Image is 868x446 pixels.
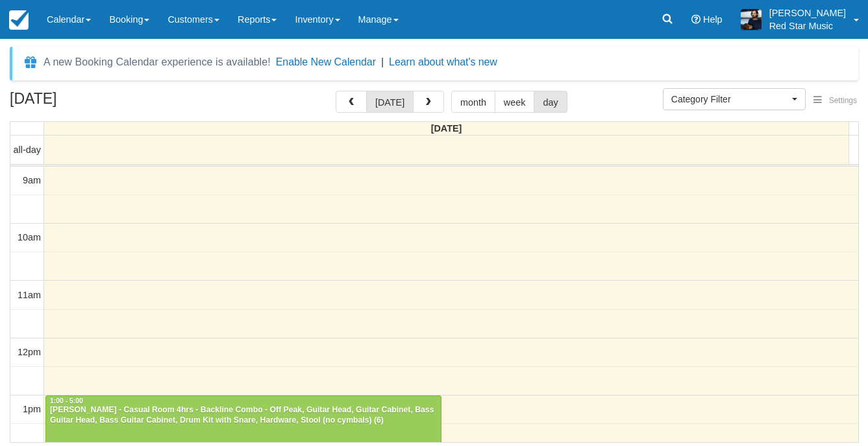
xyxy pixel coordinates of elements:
[691,15,701,24] i: Help
[18,290,41,300] span: 11am
[381,56,384,67] span: |
[23,175,41,185] span: 9am
[671,93,789,106] span: Category Filter
[18,347,41,357] span: 12pm
[14,145,41,155] span: all-day
[703,14,723,25] span: Help
[43,54,271,70] div: A new Booking Calendar experience is available!
[431,123,462,134] span: [DATE]
[18,232,41,242] span: 10am
[829,96,857,105] span: Settings
[769,19,846,32] p: Red Star Music
[276,56,376,69] button: Enable New Calendar
[23,404,41,414] span: 1pm
[10,91,174,115] h2: [DATE]
[9,10,29,30] img: checkfront-main-nav-mini-logo.png
[741,9,762,30] img: A1
[663,88,806,110] button: Category Filter
[366,91,414,113] button: [DATE]
[495,91,535,113] button: week
[49,405,438,426] div: [PERSON_NAME] - Casual Room 4hrs - Backline Combo - Off Peak, Guitar Head, Guitar Cabinet, Bass G...
[389,56,497,67] a: Learn about what's new
[769,6,846,19] p: [PERSON_NAME]
[534,91,567,113] button: day
[806,91,865,110] button: Settings
[451,91,495,113] button: month
[50,397,83,405] span: 1:00 - 5:00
